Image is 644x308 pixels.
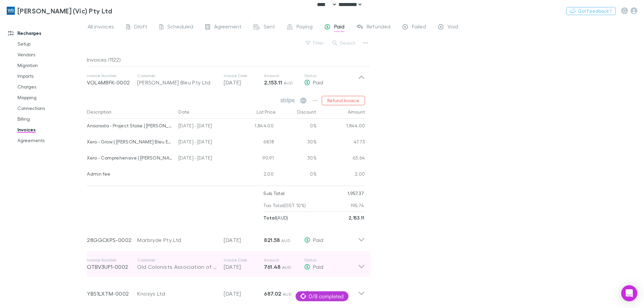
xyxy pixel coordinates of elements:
[313,263,323,270] span: Paid
[11,114,91,124] a: Billing
[236,119,276,135] div: 1,844.00
[282,265,291,270] span: AUD
[348,215,364,221] strong: 2,153.11
[276,119,317,135] div: 0%
[281,238,290,243] span: AUD
[11,103,91,114] a: Connections
[351,199,364,211] p: 195.74
[214,23,241,32] span: Agreement
[317,151,365,167] div: 63.64
[297,23,313,32] span: Paying
[412,23,426,32] span: Failed
[87,167,173,181] div: Admin fee
[87,78,137,86] p: VOL4M8FK-0002
[167,23,193,32] span: Scheduled
[224,263,264,271] p: [DATE]
[11,39,91,49] a: Setup
[11,124,91,135] a: Invoices
[3,3,116,19] a: [PERSON_NAME] (Vic) Pty Ltd
[224,290,264,298] p: [DATE]
[137,236,217,244] div: Marbryde Pty Ltd
[1,28,91,39] a: Recharges
[176,119,236,135] div: [DATE] - [DATE]
[334,23,344,32] span: Paid
[264,73,304,78] p: Amount
[87,151,173,165] div: Xero - Comprehensive | [PERSON_NAME] Bleu Botanical Pty Ltd
[11,81,91,92] a: Charges
[224,257,264,263] p: Invoice Date
[317,135,365,151] div: 47.73
[11,92,91,103] a: Mapping
[224,73,264,78] p: Invoice Date
[276,167,317,183] div: 0%
[87,263,137,271] p: OTBV3UF1-0002
[313,237,323,243] span: Paid
[263,215,276,221] strong: Total
[264,23,275,32] span: Sent
[88,23,114,32] span: All invoices
[284,80,293,85] span: AUD
[313,79,323,85] span: Paid
[11,60,91,71] a: Migration
[137,257,217,263] p: Customer
[224,78,264,86] p: [DATE]
[11,49,91,60] a: Vendors
[236,151,276,167] div: 90.91
[17,7,112,15] h3: [PERSON_NAME] (Vic) Pty Ltd
[137,78,217,86] div: [PERSON_NAME] Bleu Pty Ltd
[87,119,173,133] div: Ansarada - Project Stoke | [PERSON_NAME] Bleu Pty Ltd
[329,39,360,47] button: Search
[11,71,91,81] a: Imports
[264,257,304,263] p: Amount
[87,73,137,78] p: Invoice Number
[176,135,236,151] div: [DATE] - [DATE]
[322,96,365,105] button: Refund Invoice
[137,290,217,298] div: Knosys Ltd
[224,236,264,244] p: [DATE]
[276,135,317,151] div: 30%
[137,73,217,78] p: Customer
[236,167,276,183] div: 2.00
[621,285,637,301] div: Open Intercom Messenger
[304,73,358,78] p: Status
[263,212,288,224] p: ( AUD )
[263,187,284,199] p: Sub Total
[87,257,137,263] p: Invoice Number
[263,199,306,211] p: Tax Total (GST 10%)
[7,7,15,15] img: William Buck (Vic) Pty Ltd's Logo
[447,23,458,32] span: Void
[313,290,323,297] span: Paid
[11,135,91,146] a: Agreements
[304,257,358,263] p: Status
[302,39,328,47] button: Filter
[283,292,292,297] span: AUD
[87,135,173,149] div: Xero - Grow | [PERSON_NAME] Bleu Employment Pty Ltd
[87,236,137,244] p: 28GGCKPS-0002
[317,119,365,135] div: 1,844.00
[264,237,280,243] strong: 821.58
[367,23,390,32] span: Refunded
[137,263,217,271] div: Old Colonists Association of Victoria (TA Abound Communities)
[566,7,616,15] button: Got Feedback?
[276,151,317,167] div: 30%
[317,167,365,183] div: 2.00
[82,278,370,304] div: YBS1LXTM-0002Knosys Ltd[DATE]687.02 AUDPaid
[134,23,147,32] span: Draft
[264,263,280,270] strong: 761.48
[82,224,370,251] div: 28GGCKPS-0002Marbryde Pty Ltd[DATE]821.58 AUDPaid
[264,290,281,297] strong: 687.02
[176,151,236,167] div: [DATE] - [DATE]
[347,187,364,199] p: 1,957.37
[82,251,370,278] div: Invoice NumberOTBV3UF1-0002CustomerOld Colonists Association of Victoria (TA Abound Communities)I...
[82,66,370,93] div: Invoice NumberVOL4M8FK-0002Customer[PERSON_NAME] Bleu Pty LtdInvoice Date[DATE]Amount2,153.11 AUD...
[264,79,282,86] strong: 2,153.11
[87,290,137,298] p: YBS1LXTM-0002
[236,135,276,151] div: 68.18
